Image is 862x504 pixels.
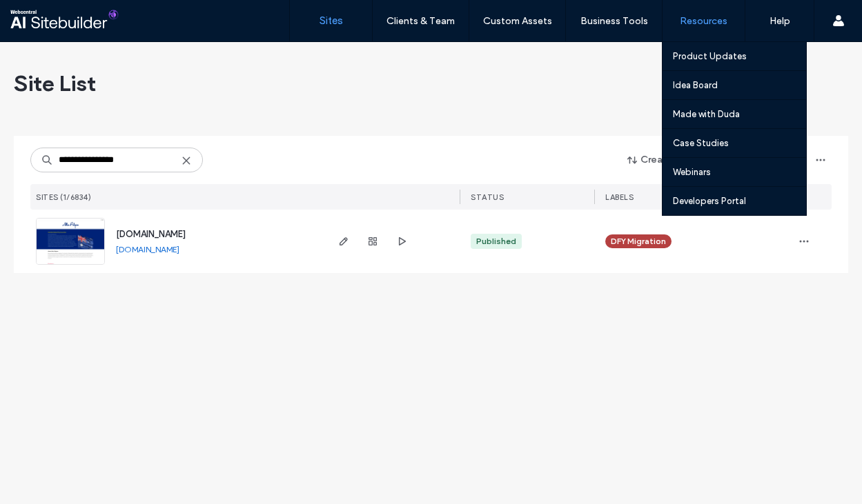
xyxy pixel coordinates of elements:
[673,42,806,70] a: Product Updates
[320,14,343,27] label: Sites
[673,158,806,186] a: Webinars
[673,71,806,99] a: Idea Board
[616,149,736,171] button: Created (Newest)
[673,196,746,206] label: Developers Portal
[673,109,740,119] label: Made with Duda
[673,80,718,90] label: Idea Board
[471,192,504,202] span: STATUS
[386,15,455,27] label: Clients & Team
[36,192,91,202] span: SITES (1/6834)
[32,10,60,22] span: Help
[476,235,516,248] div: Published
[673,138,729,148] label: Case Studies
[580,15,648,27] label: Business Tools
[116,244,179,254] a: [DOMAIN_NAME]
[770,15,790,27] label: Help
[483,15,552,27] label: Custom Assets
[673,129,806,157] a: Case Studies
[673,51,747,61] label: Product Updates
[673,100,806,128] a: Made with Duda
[673,167,711,177] label: Webinars
[14,70,96,97] span: Site List
[611,235,666,248] span: DFY Migration
[116,229,186,239] a: [DOMAIN_NAME]
[680,15,727,27] label: Resources
[605,192,634,202] span: LABELS
[673,187,806,215] a: Developers Portal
